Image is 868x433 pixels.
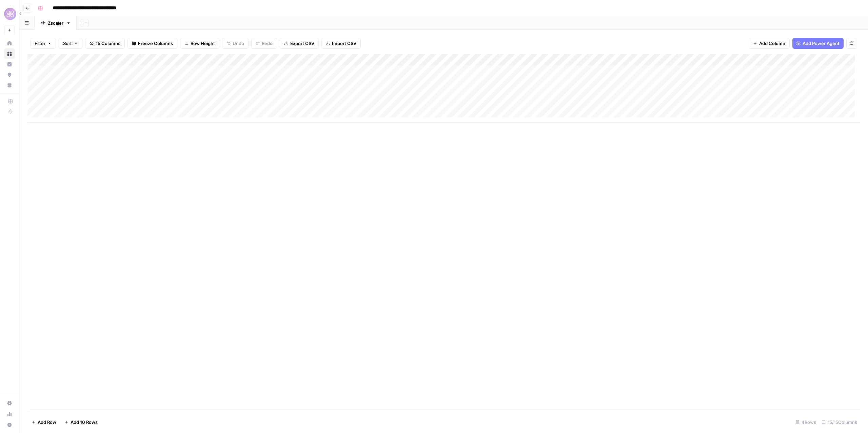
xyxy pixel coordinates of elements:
[4,48,15,59] a: Browse
[4,5,15,22] button: Workspace: HoneyLove
[180,38,219,49] button: Row Height
[759,40,785,47] span: Add Column
[60,417,102,428] button: Add 10 Rows
[138,40,173,47] span: Freeze Columns
[35,16,77,30] a: Zscaler
[222,38,249,49] button: Undo
[4,69,15,80] a: Opportunities
[4,80,15,91] a: Your Data
[4,409,15,419] a: Usage
[793,417,819,428] div: 4 Rows
[191,40,215,47] span: Row Height
[4,8,16,20] img: HoneyLove Logo
[321,38,361,49] button: Import CSV
[96,40,120,47] span: 15 Columns
[251,38,277,49] button: Redo
[280,38,319,49] button: Export CSV
[262,40,273,47] span: Redo
[819,417,860,428] div: 15/15 Columns
[4,419,15,430] button: Help + Support
[749,38,790,49] button: Add Column
[71,419,98,426] span: Add 10 Rows
[27,417,60,428] button: Add Row
[4,59,15,70] a: Insights
[48,20,63,26] div: Zscaler
[63,40,72,47] span: Sort
[233,40,244,47] span: Undo
[38,419,56,426] span: Add Row
[4,38,15,49] a: Home
[332,40,356,47] span: Import CSV
[35,40,45,47] span: Filter
[792,38,844,49] button: Add Power Agent
[803,40,840,47] span: Add Power Agent
[290,40,314,47] span: Export CSV
[127,38,177,49] button: Freeze Columns
[30,38,56,49] button: Filter
[59,38,82,49] button: Sort
[85,38,125,49] button: 15 Columns
[4,398,15,409] a: Settings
